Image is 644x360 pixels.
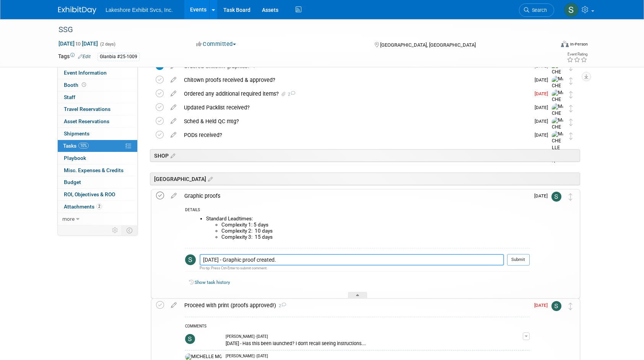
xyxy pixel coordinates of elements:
div: Ordered any additional required items? [180,87,530,100]
i: Move task [569,193,572,200]
a: Search [519,3,554,17]
a: Event Information [58,67,137,79]
div: Updated Packlist received? [180,101,530,114]
div: [DATE] - Has this been launched? I don't recall seeing instructions.... [226,339,523,347]
span: [PERSON_NAME] - [DATE] [226,334,268,339]
span: [DATE] [534,193,551,199]
td: Toggle Event Tabs [122,225,138,235]
span: 2 [287,92,295,97]
a: Show task history [195,280,230,285]
span: Playbook [64,155,86,161]
span: [PERSON_NAME] - [DATE] [226,353,268,359]
a: Shipments [58,128,137,140]
i: Move task [569,303,572,310]
span: Booth [64,82,88,88]
a: edit [167,302,181,309]
li: Complexity 2: 10 days [221,228,530,234]
span: Budget [64,179,81,185]
span: Attachments [64,204,102,210]
a: Budget [58,176,137,188]
img: Stephen Hurn [185,254,196,265]
a: Travel Reservations [58,103,137,115]
a: Misc. Expenses & Credits [58,165,137,176]
span: 10% [78,143,89,148]
span: [DATE] [535,91,552,96]
a: Edit sections [169,151,175,159]
i: Move task [569,91,573,98]
div: PODs received? [180,129,530,142]
a: edit [167,132,180,138]
i: Move task [569,77,573,85]
span: 2 [276,303,286,308]
span: [DATE] [DATE] [58,40,98,47]
img: Stephen Hurn [564,3,579,17]
img: Stephen Hurn [551,192,561,202]
span: more [62,216,75,222]
span: Asset Reservations [64,118,109,124]
div: DETAILS [185,207,530,214]
a: edit [167,118,180,125]
span: Lakeshore Exhibit Svcs, Inc. [106,7,173,13]
span: Search [529,7,547,13]
span: [DATE] [535,105,552,110]
button: Submit [507,254,530,266]
a: Staff [58,91,137,103]
div: Chitown proofs received & approved? [180,73,530,86]
a: edit [167,77,180,83]
img: Stephen Hurn [551,301,561,311]
a: more [58,213,137,225]
a: Tasks10% [58,140,137,152]
div: Pro tip: Press Ctrl-Enter to submit comment. [200,266,504,270]
span: [DATE] [535,77,552,83]
div: Event Rating [567,52,587,56]
a: Edit sections [206,175,213,182]
img: MICHELLE MOYA [552,76,563,109]
a: edit [167,90,180,97]
span: Event Information [64,70,107,76]
div: SSG [56,23,543,37]
a: Attachments2 [58,201,137,213]
a: ROI, Objectives & ROO [58,189,137,200]
img: MICHELLE MOYA [552,103,563,137]
span: Booth not reserved yet [80,82,88,88]
div: Sched & Held QC mtg? [180,115,530,128]
span: [DATE] [534,303,551,308]
div: Event Format [509,40,588,51]
span: (2 days) [99,42,115,47]
div: In-Person [570,41,588,47]
div: [GEOGRAPHIC_DATA] [150,173,580,185]
i: Move task [569,105,573,112]
img: ExhibitDay [58,7,96,14]
a: Playbook [58,152,137,164]
td: Personalize Event Tab Strip [109,225,122,235]
span: 2 [96,204,102,209]
li: Standard Leadtimes: [206,216,530,240]
img: MICHELLE MOYA [552,117,563,151]
span: ROI, Objectives & ROO [64,191,115,197]
td: Tags [58,52,91,61]
a: Asset Reservations [58,116,137,127]
a: Booth [58,79,137,91]
img: MICHELLE MOYA [552,90,563,123]
span: to [75,41,82,47]
img: Stephen Hurn [185,334,195,344]
i: Move task [569,132,573,140]
span: [GEOGRAPHIC_DATA], [GEOGRAPHIC_DATA] [380,42,476,48]
span: Travel Reservations [64,106,111,112]
a: Edit [78,54,91,59]
span: [DATE] [535,119,552,124]
button: Committed [194,40,239,48]
span: Staff [64,94,75,100]
div: COMMENTS [185,323,530,331]
div: SHOP [150,149,580,162]
img: Format-Inperson.png [561,41,569,47]
span: Tasks [63,143,89,149]
div: Glanbia #25-1009 [98,53,140,61]
span: Shipments [64,130,89,137]
a: edit [167,192,181,199]
div: Graphic proofs [181,189,530,202]
i: Move task [569,119,573,126]
li: Complexity 3: 15 days [221,234,530,240]
span: Misc. Expenses & Credits [64,167,124,173]
img: MICHELLE MOYA [552,131,563,165]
